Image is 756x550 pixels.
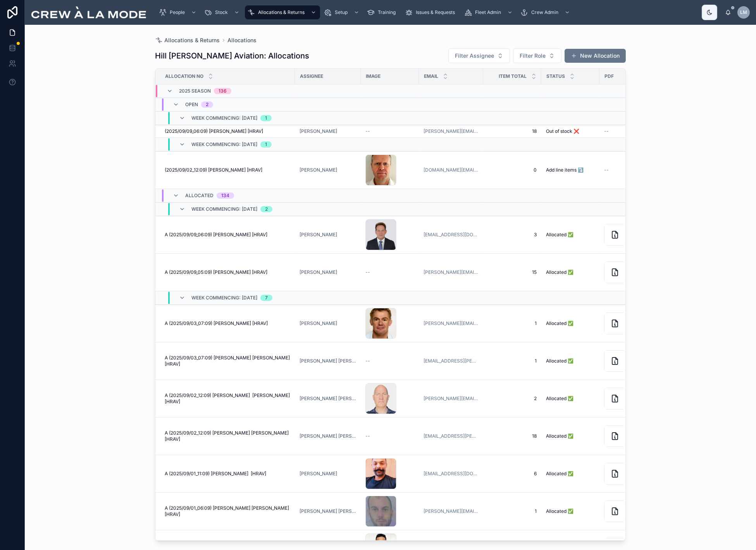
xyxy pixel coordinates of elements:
[546,395,573,402] span: Allocated ✅
[227,36,257,44] a: Allocations
[365,269,370,275] span: --
[165,232,290,238] a: A (2025/09/09_06:09) [PERSON_NAME] [HRAV]
[488,395,537,402] span: 2
[740,9,747,15] span: LM
[488,358,537,364] a: 1
[546,471,595,477] a: Allocated ✅
[165,471,266,477] span: A (2025/09/01_11:09) [PERSON_NAME] [HRAV]
[546,269,595,275] a: Allocated ✅
[300,508,356,514] a: [PERSON_NAME] [PERSON_NAME]
[546,73,565,79] span: Status
[265,115,267,121] div: 1
[488,320,537,327] span: 1
[165,320,290,327] a: A (2025/09/03_07:09) [PERSON_NAME] [HRAV]
[424,433,479,439] a: [EMAIL_ADDRESS][PERSON_NAME][DOMAIN_NAME]
[488,232,537,238] span: 3
[518,5,574,19] a: Crew Admin
[165,269,290,275] a: A (2025/09/09_05:09) [PERSON_NAME] [HRAV]
[488,128,537,134] a: 18
[462,5,517,19] a: Fleet Admin
[365,269,414,275] a: --
[565,49,626,63] button: New Allocation
[221,192,229,199] div: 134
[424,508,479,514] a: [PERSON_NAME][EMAIL_ADDRESS][DOMAIN_NAME]
[202,5,243,19] a: Stock
[165,392,290,405] a: A (2025/09/02_12:09) [PERSON_NAME] [PERSON_NAME] [HRAV]
[300,232,356,238] a: [PERSON_NAME]
[300,167,337,173] span: [PERSON_NAME]
[165,355,290,367] span: A (2025/09/03_07:09) [PERSON_NAME] [PERSON_NAME] [HRAV]
[300,128,337,134] a: [PERSON_NAME]
[424,395,479,402] a: [PERSON_NAME][EMAIL_ADDRESS][PERSON_NAME][DOMAIN_NAME]
[546,395,595,402] a: Allocated ✅
[424,471,479,477] a: [EMAIL_ADDRESS][DOMAIN_NAME]
[546,471,573,477] span: Allocated ✅
[546,167,595,173] a: Add line items ⤵️
[546,320,595,327] a: Allocated ✅
[365,358,414,364] a: --
[416,9,455,15] span: Issues & Requests
[300,167,356,173] a: [PERSON_NAME]
[300,320,337,327] span: [PERSON_NAME]
[424,73,438,79] span: Email
[215,9,228,15] span: Stock
[165,505,290,517] span: A (2025/09/01_06:09) [PERSON_NAME] [PERSON_NAME] [HRAV]
[322,5,363,19] a: Setup
[448,48,510,63] button: Select Button
[157,5,200,19] a: People
[546,167,584,173] span: Add line items ⤵️
[191,295,257,301] span: Week Commencing: [DATE]
[378,9,396,15] span: Training
[191,115,257,121] span: Week Commencing: [DATE]
[265,141,267,148] div: 1
[546,128,595,134] a: Out of stock ❌
[546,320,573,327] span: Allocated ✅
[265,206,268,212] div: 2
[300,471,337,477] a: [PERSON_NAME]
[300,433,356,439] a: [PERSON_NAME] [PERSON_NAME]
[531,9,558,15] span: Crew Admin
[165,430,290,442] a: A (2025/09/02_12:09) [PERSON_NAME] [PERSON_NAME] [HRAV]
[488,269,537,275] a: 15
[31,6,146,19] img: App logo
[206,101,208,108] div: 2
[488,471,537,477] a: 6
[424,358,479,364] a: [EMAIL_ADDRESS][PERSON_NAME][DOMAIN_NAME]
[165,167,290,173] a: (2025/09/02_12:09) [PERSON_NAME] [HRAV]
[265,295,268,301] div: 7
[546,433,595,439] a: Allocated ✅
[335,9,348,15] span: Setup
[424,167,479,173] a: [DOMAIN_NAME][EMAIL_ADDRESS][DOMAIN_NAME]
[165,128,290,134] a: (2025/09/09_06:09) [PERSON_NAME] [HRAV]
[185,192,214,199] span: Allocated
[546,433,573,439] span: Allocated ✅
[300,358,356,364] a: [PERSON_NAME] [PERSON_NAME]
[546,269,573,275] span: Allocated ✅
[165,128,263,134] span: (2025/09/09_06:09) [PERSON_NAME] [HRAV]
[546,232,573,238] span: Allocated ✅
[488,508,537,514] a: 1
[546,128,579,134] span: Out of stock ❌
[179,88,211,94] span: 2025 Season
[165,232,267,238] span: A (2025/09/09_06:09) [PERSON_NAME] [HRAV]
[219,88,227,94] div: 136
[499,73,527,79] span: Item Total
[546,358,573,364] span: Allocated ✅
[300,232,337,238] a: [PERSON_NAME]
